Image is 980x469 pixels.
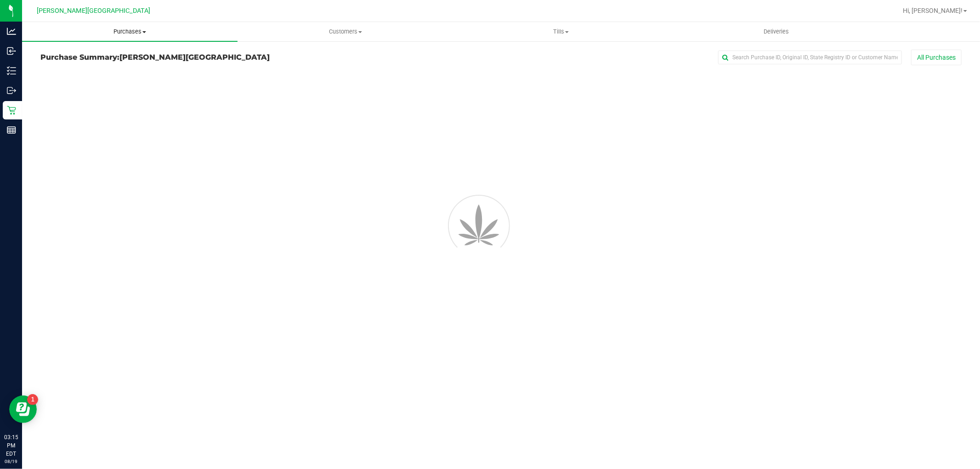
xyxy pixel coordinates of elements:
a: Deliveries [668,22,884,41]
span: Purchases [22,28,238,36]
inline-svg: Reports [7,125,16,135]
button: All Purchases [911,50,962,65]
span: [PERSON_NAME][GEOGRAPHIC_DATA] [119,53,270,62]
span: Hi, [PERSON_NAME]! [903,7,963,14]
h3: Purchase Summary: [40,53,347,62]
inline-svg: Inbound [7,46,16,56]
iframe: Resource center [9,396,37,423]
inline-svg: Retail [7,106,16,115]
inline-svg: Analytics [7,27,16,36]
inline-svg: Inventory [7,66,16,75]
iframe: Resource center unread badge [27,394,38,405]
span: [PERSON_NAME][GEOGRAPHIC_DATA] [37,7,151,15]
span: Customers [238,28,453,36]
span: Tills [453,28,668,36]
p: 08/19 [4,458,18,465]
inline-svg: Outbound [7,86,16,95]
p: 03:15 PM EDT [4,433,18,458]
span: Deliveries [751,28,801,36]
input: Search Purchase ID, Original ID, State Registry ID or Customer Name... [718,51,902,64]
a: Customers [238,22,453,41]
a: Tills [453,22,668,41]
a: Purchases [22,22,238,41]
